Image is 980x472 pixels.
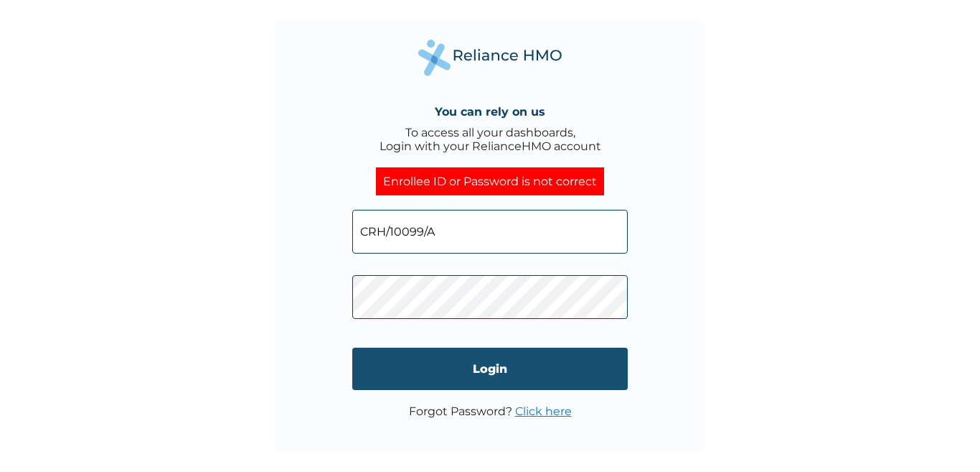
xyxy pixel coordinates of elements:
[380,126,601,153] div: To access all your dashboards, Login with your RelianceHMO account
[352,210,628,254] input: Email address or HMO ID
[418,40,562,76] img: Reliance Health's Logo
[376,167,604,195] div: Enrollee ID or Password is not correct
[409,404,572,418] p: Forgot Password?
[435,105,545,119] h4: You can rely on us
[515,404,572,418] a: Click here
[352,348,628,390] input: Login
